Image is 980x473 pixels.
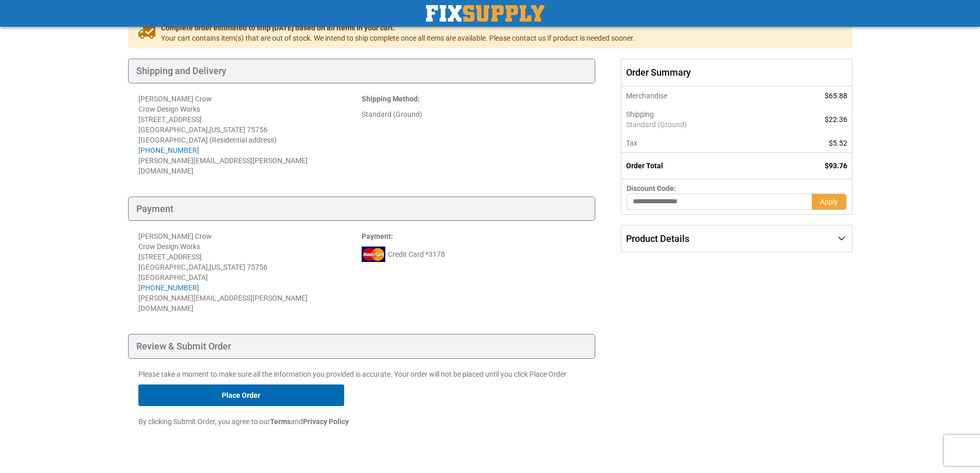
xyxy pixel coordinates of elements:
strong: : [362,232,393,240]
strong: Privacy Policy [303,417,349,426]
span: Shipping [626,110,654,118]
th: Tax [621,134,779,153]
span: [US_STATE] [209,263,245,271]
span: Standard (Ground) [626,119,774,130]
p: Please take a moment to make sure all the information you provided is accurate. Your order will n... [138,369,585,379]
div: [PERSON_NAME] Crow Crow Design Works [STREET_ADDRESS] [GEOGRAPHIC_DATA] , 75756 [GEOGRAPHIC_DATA] [138,231,362,293]
div: Payment [128,197,596,221]
span: $93.76 [825,162,847,170]
span: Payment [362,232,391,240]
strong: : [362,95,420,103]
th: Merchandise [621,86,779,105]
span: [PERSON_NAME][EMAIL_ADDRESS][PERSON_NAME][DOMAIN_NAME] [138,294,308,312]
span: Order Summary [621,59,852,86]
div: Review & Submit Order [128,334,596,359]
strong: Order Total [626,162,663,170]
span: Complete order estimated to ship [DATE] based on all items in your cart. [161,23,635,33]
span: Your cart contains item(s) that are out of stock. We intend to ship complete once all items are a... [161,33,635,43]
button: Place Order [138,384,344,406]
a: [PHONE_NUMBER] [138,146,199,154]
address: [PERSON_NAME] Crow Crow Design Works [STREET_ADDRESS] [GEOGRAPHIC_DATA] , 75756 [GEOGRAPHIC_DATA]... [138,94,362,176]
span: Discount Code: [627,184,676,192]
img: mc.png [362,247,385,262]
span: [US_STATE] [209,126,245,134]
span: [PERSON_NAME][EMAIL_ADDRESS][PERSON_NAME][DOMAIN_NAME] [138,156,308,175]
img: Fix Industrial Supply [426,5,544,22]
a: store logo [426,5,544,22]
div: Standard (Ground) [362,109,585,119]
span: Apply [820,198,838,206]
span: $22.36 [825,115,847,124]
button: Apply [812,194,847,210]
span: $65.88 [825,92,847,100]
span: $5.52 [829,139,847,147]
div: Shipping and Delivery [128,59,596,83]
a: [PHONE_NUMBER] [138,284,199,292]
strong: Terms [270,417,291,426]
span: Shipping Method [362,95,418,103]
p: By clicking Submit Order, you agree to our and [138,416,585,427]
span: Product Details [626,233,689,244]
div: Credit Card *3178 [362,247,585,262]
